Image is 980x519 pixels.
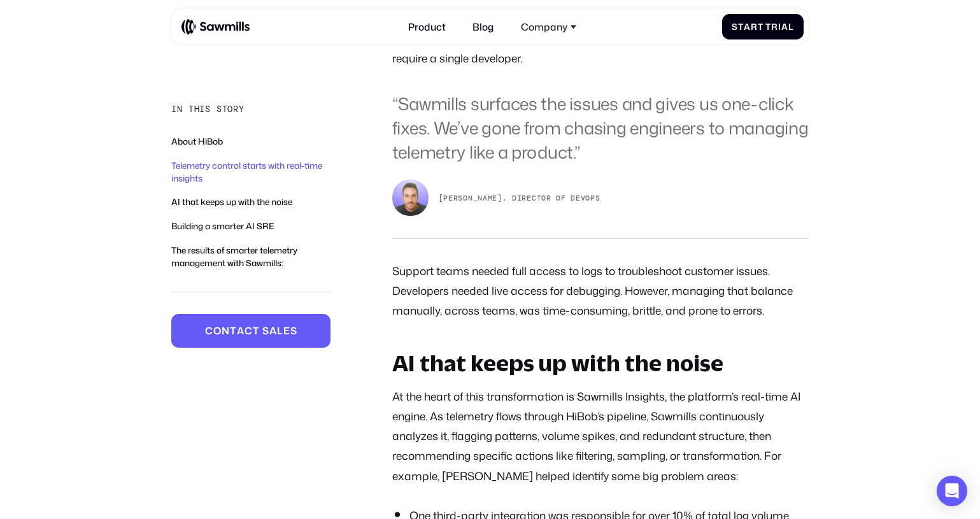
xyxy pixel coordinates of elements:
a: About HiBob [171,136,223,148]
span: r [751,22,758,32]
figcaption: [PERSON_NAME], Director of DevOps [439,193,600,204]
span: S [732,22,738,32]
span: r [771,22,778,32]
span: t [738,22,744,32]
span: a [269,325,277,337]
a: The results of smarter telemetry management with Sawmills: [171,244,297,269]
span: n [222,325,230,337]
a: StartTrial [722,14,804,39]
p: At the heart of this transformation is Sawmills Insights, the platform’s real-time AI engine. As ... [392,387,809,486]
div: Open Intercom Messenger [937,476,967,506]
a: Building a smarter AI SRE [171,220,274,232]
strong: AI that keeps up with the noise [392,350,723,376]
a: Telemetry control starts with real-time insights [171,159,322,184]
a: Blog [465,13,501,40]
blockquote: “Sawmills surfaces the issues and gives us one-click fixes. We’ve gone from chasing engineers to ... [392,92,809,164]
a: Product [401,13,453,40]
div: Company [513,13,584,40]
a: AI that keeps up with the noise [171,196,292,208]
span: l [788,22,794,32]
span: i [778,22,781,32]
span: C [205,325,213,337]
span: a [781,22,788,32]
span: l [277,325,283,337]
span: t [230,325,237,337]
span: T [765,22,771,32]
span: t [253,325,260,337]
span: t [758,22,763,32]
span: o [213,325,222,337]
span: a [237,325,245,337]
div: Company [521,21,567,32]
a: Contactsales [171,315,330,348]
span: c [245,325,253,337]
span: s [290,325,297,337]
span: a [744,22,751,32]
div: In this story [171,104,245,116]
p: Support teams needed full access to logs to troubleshoot customer issues. Developers needed live ... [392,261,809,320]
nav: In this story [171,136,330,292]
span: e [283,325,290,337]
span: s [262,325,269,337]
